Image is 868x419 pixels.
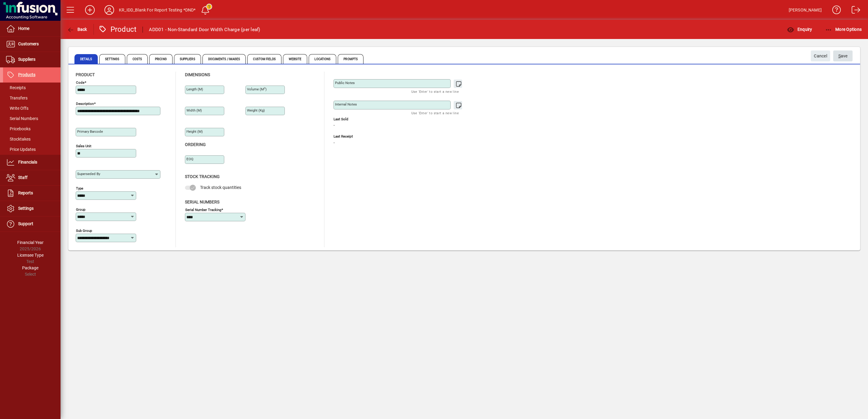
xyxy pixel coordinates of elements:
mat-hint: Use 'Enter' to start a new line [411,109,459,116]
span: S [838,54,841,58]
sup: 3 [264,87,265,90]
span: Pricebooks [6,126,31,131]
span: Pricing [149,54,173,64]
mat-label: Width (m) [186,108,202,112]
span: Stocktakes [6,137,31,141]
a: Transfers [3,93,61,103]
span: Financials [18,160,37,164]
a: Suppliers [3,52,61,67]
mat-label: Sub group [76,229,92,233]
mat-label: Height (m) [186,129,203,134]
span: Customers [18,41,39,46]
span: ave [838,51,848,61]
span: Product [76,72,95,77]
span: Suppliers [174,54,201,64]
mat-label: Group [76,207,85,212]
span: Staff [18,175,28,180]
button: More Options [824,24,863,35]
span: Transfers [6,96,28,100]
app-page-header-button: Back [61,24,94,35]
button: Enquiry [785,24,814,35]
mat-hint: Use 'Enter' to start a new line [411,88,459,95]
span: Cancel [814,51,827,61]
span: Financial Year [17,240,44,245]
span: Suppliers [18,57,35,62]
mat-label: Length (m) [186,87,203,91]
a: Support [3,216,61,232]
span: Website [283,54,307,64]
mat-label: Code [76,80,84,85]
div: [PERSON_NAME] [789,5,822,15]
a: Knowledge Base [828,1,841,21]
a: Customers [3,37,61,52]
a: Serial Numbers [3,113,61,124]
span: Ordering [185,142,206,147]
button: Cancel [811,50,830,61]
mat-label: Sales unit [76,144,91,148]
span: Settings [99,54,125,64]
a: Pricebooks [3,124,61,134]
a: Receipts [3,83,61,93]
span: - [334,141,335,145]
a: Home [3,21,61,36]
a: Staff [3,170,61,185]
mat-label: Internal Notes [335,102,357,106]
span: Licensee Type [17,253,44,258]
span: Enquiry [787,27,812,32]
span: Custom Fields [247,54,281,64]
span: Serial Numbers [185,200,219,204]
span: Write Offs [6,106,28,111]
span: Settings [18,206,34,211]
span: Stock Tracking [185,174,220,179]
span: - [334,123,335,128]
span: Support [18,221,33,226]
span: Receipts [6,85,26,90]
a: Reports [3,186,61,201]
span: Last Sold [334,117,424,121]
div: KR_IDD_Blank For Report Testing *DND* [119,5,196,15]
span: Details [74,54,98,64]
span: Package [22,265,38,270]
mat-label: Volume (m ) [247,87,267,91]
span: Price Updates [6,147,36,152]
mat-label: Weight (Kg) [247,108,265,112]
span: Costs [127,54,148,64]
span: Prompts [338,54,363,64]
span: Back [67,27,87,32]
button: Back [65,24,89,35]
span: Home [18,26,29,31]
mat-label: Type [76,186,83,190]
a: Settings [3,201,61,216]
span: Track stock quantities [200,185,241,190]
button: Profile [100,5,119,15]
button: Add [80,5,100,15]
span: Locations [309,54,336,64]
a: Logout [847,1,860,21]
mat-label: Primary barcode [77,129,103,134]
span: Products [18,72,35,77]
span: More Options [825,27,862,32]
div: ADD01 - Non-Standard Door Width Charge (per leaf) [149,25,260,34]
mat-label: Superseded by [77,172,100,176]
mat-label: Serial Number tracking [185,207,221,212]
span: Dimensions [185,72,210,77]
mat-label: Public Notes [335,81,355,85]
span: Reports [18,190,33,195]
a: Financials [3,155,61,170]
div: Product [98,24,137,34]
button: Save [833,50,853,61]
a: Price Updates [3,144,61,154]
a: Stocktakes [3,134,61,144]
mat-label: Description [76,102,94,106]
mat-label: EOQ [186,157,193,161]
span: Documents / Images [202,54,246,64]
span: Last Receipt [334,135,424,138]
span: Serial Numbers [6,116,38,121]
a: Write Offs [3,103,61,113]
